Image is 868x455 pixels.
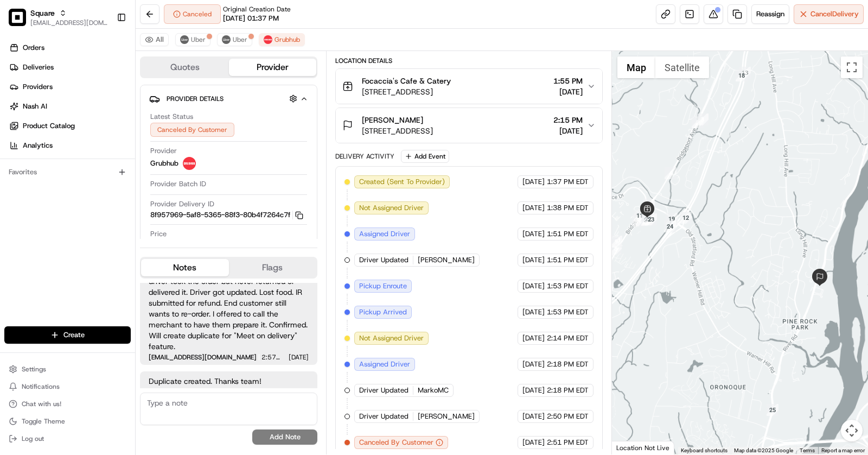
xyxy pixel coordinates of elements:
button: Show satellite imagery [655,56,709,78]
a: Report a map error [821,447,865,453]
div: 9 [610,236,622,248]
div: Location Details [335,56,603,65]
span: Not Assigned Driver [359,333,424,343]
a: Deliveries [4,59,135,76]
span: [DATE] [289,354,309,361]
p: Welcome 👋 [11,43,197,60]
span: MarkoMC [418,386,449,395]
div: 2 [692,116,704,128]
span: Orders [23,43,44,53]
span: [DATE] [522,359,545,369]
span: [DATE] [522,255,545,265]
span: [DATE] [96,168,118,176]
div: 💻 [92,243,100,252]
span: [PERSON_NAME] [34,168,88,176]
span: Driver Updated [359,255,409,265]
div: 22 [642,213,654,225]
img: 1736555255976-a54dd68f-1ca7-489b-9aae-adbdc363a1c4 [11,103,30,123]
div: 8 [610,243,622,255]
span: [DATE] [553,125,583,136]
span: Not Assigned Driver [359,203,424,213]
img: Google [615,440,650,454]
button: Toggle fullscreen view [841,56,863,78]
div: 25 [767,404,778,416]
button: Grubhub [259,33,305,46]
span: 2:57 PM [261,354,286,361]
span: [DATE] [58,197,80,206]
button: Provider Details [149,90,308,108]
span: [DATE] [522,281,545,291]
div: 24 [664,220,676,232]
button: Flags [229,259,317,276]
a: Product Catalog [4,117,135,135]
button: Focaccia's Cafe & Catery[STREET_ADDRESS]1:55 PM[DATE] [336,69,602,104]
span: [DATE] [522,333,545,343]
span: [DATE] [553,86,583,97]
span: [PERSON_NAME] [418,412,475,421]
span: [STREET_ADDRESS] [362,86,451,97]
span: 2:50 PM EDT [547,412,589,421]
div: 13 [739,67,751,79]
div: 3 [697,113,709,125]
span: 1:38 PM EDT [547,203,589,213]
span: Map data ©2025 Google [734,447,793,453]
span: End Customer: She never got the order. First driver took the order but never returned or delivere... [149,265,309,352]
span: Product Catalog [23,121,75,131]
span: Deliveries [23,62,54,72]
button: [PERSON_NAME][STREET_ADDRESS]2:15 PM[DATE] [336,108,602,143]
span: Toggle Theme [22,417,65,426]
span: Chat with us! [22,400,61,408]
button: Show street map [617,56,655,78]
div: Past conversations [11,141,73,149]
span: 1:37 PM EDT [547,177,589,187]
span: [DATE] [522,386,545,395]
div: 7 [632,214,644,226]
div: 12 [680,212,692,224]
div: 18 [736,69,748,81]
span: Settings [22,365,46,374]
span: 2:15 PM [553,115,583,125]
span: Create [63,330,85,340]
img: 1736555255976-a54dd68f-1ca7-489b-9aae-adbdc363a1c4 [22,168,30,177]
span: Uber [233,35,247,44]
span: Duplicate created. Thanks team! [149,376,309,387]
button: Uber [175,33,210,46]
div: We're available if you need us! [49,114,149,123]
a: Providers [4,78,135,96]
button: SquareSquare[EMAIL_ADDRESS][DOMAIN_NAME] [4,4,112,30]
span: Square [30,8,55,18]
span: 1:53 PM EDT [547,281,589,291]
span: [EMAIL_ADDRESS][DOMAIN_NAME] [149,354,257,361]
img: 5e692f75ce7d37001a5d71f1 [183,157,196,170]
span: Reassign [756,9,784,19]
span: 2:18 PM EDT [547,359,589,369]
button: Notifications [4,379,131,394]
span: Focaccia's Cafe & Catery [362,75,451,86]
a: Orders [4,39,135,56]
span: [PERSON_NAME] [418,255,475,265]
span: [DATE] [522,203,545,213]
span: 1:55 PM [553,75,583,86]
span: [STREET_ADDRESS] [362,125,433,136]
span: gabe [34,197,50,206]
span: Provider Delivery ID [150,199,214,209]
span: • [52,197,56,206]
a: Nash AI [4,98,135,115]
button: Keyboard shortcuts [681,447,727,454]
button: Provider [229,59,317,76]
button: See all [168,138,197,151]
a: Analytics [4,137,135,154]
div: Delivery Activity [335,152,394,161]
button: Log out [4,431,131,446]
span: API Documentation [103,242,174,253]
span: Provider [150,146,177,156]
span: [DATE] [522,412,545,421]
button: Settings [4,362,131,377]
span: [DATE] [522,438,545,447]
button: 8f957969-5af8-5365-88f3-80b4f7264c7f [150,210,303,220]
button: Notes [141,259,229,276]
span: 1:51 PM EDT [547,229,589,239]
span: Latest Status [150,112,193,122]
button: Canceled [164,4,221,24]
